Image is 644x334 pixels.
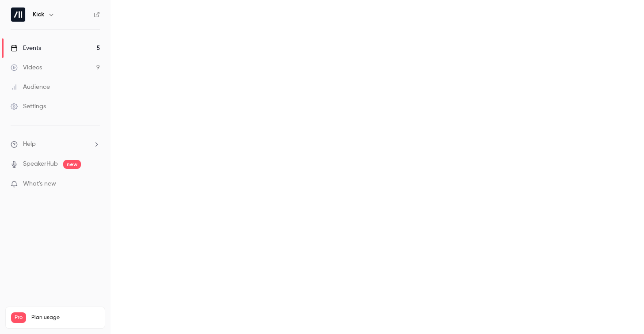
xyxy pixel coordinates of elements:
[11,63,42,72] div: Videos
[33,10,44,19] h6: Kick
[23,179,56,189] span: What's new
[11,140,100,149] li: help-dropdown-opener
[11,312,26,323] span: Pro
[23,140,36,149] span: Help
[63,160,81,169] span: new
[23,159,58,169] a: SpeakerHub
[11,8,25,22] img: Kick
[11,102,46,111] div: Settings
[31,314,99,321] span: Plan usage
[11,83,50,91] div: Audience
[11,44,41,53] div: Events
